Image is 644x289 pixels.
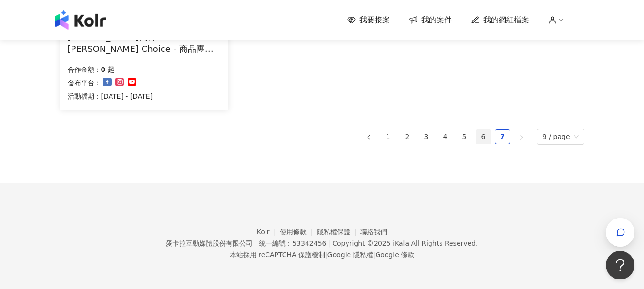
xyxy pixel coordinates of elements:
[361,129,377,144] button: left
[328,239,330,247] span: |
[471,15,529,25] a: 我的網紅檔案
[360,228,387,236] a: 聯絡我們
[55,10,106,30] img: logo
[393,239,409,247] a: iKala
[476,129,491,144] li: 6
[230,249,414,260] span: 本站採用 reCAPTCHA 保護機制
[421,15,452,25] span: 我的案件
[166,239,253,247] div: 愛卡拉互動媒體股份有限公司
[361,129,377,144] li: Previous Page
[68,77,101,89] p: 發布平台：
[68,31,221,55] div: [PERSON_NAME]代言 [PERSON_NAME] Choice - 商品團購 -膠原蛋白
[409,15,452,25] a: 我的案件
[542,129,579,144] span: 9 / page
[495,130,510,144] a: 7
[519,134,524,140] span: right
[317,228,361,236] a: 隱私權保護
[380,129,396,144] li: 1
[514,129,529,144] li: Next Page
[419,130,433,144] a: 3
[606,251,634,279] iframe: Help Scout Beacon - Open
[438,129,453,144] li: 4
[457,129,472,144] li: 5
[255,239,257,247] span: |
[495,129,510,144] li: 7
[325,251,327,259] span: |
[381,130,395,144] a: 1
[375,251,414,259] a: Google 條款
[68,64,101,75] p: 合作金額：
[457,130,471,144] a: 5
[366,134,372,140] span: left
[476,130,491,144] a: 6
[332,239,478,247] div: Copyright © 2025 All Rights Reserved.
[537,129,584,145] div: Page Size
[101,64,115,75] p: 0 起
[68,90,153,102] p: 活動檔期：[DATE] - [DATE]
[257,228,280,236] a: Kolr
[259,239,326,247] div: 統一編號：53342456
[373,251,376,259] span: |
[483,15,529,25] span: 我的網紅檔案
[400,130,414,144] a: 2
[359,15,390,25] span: 我要接案
[399,129,415,144] li: 2
[419,129,434,144] li: 3
[438,130,452,144] a: 4
[514,129,529,144] button: right
[280,228,317,236] a: 使用條款
[347,15,390,25] a: 我要接案
[327,251,373,259] a: Google 隱私權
